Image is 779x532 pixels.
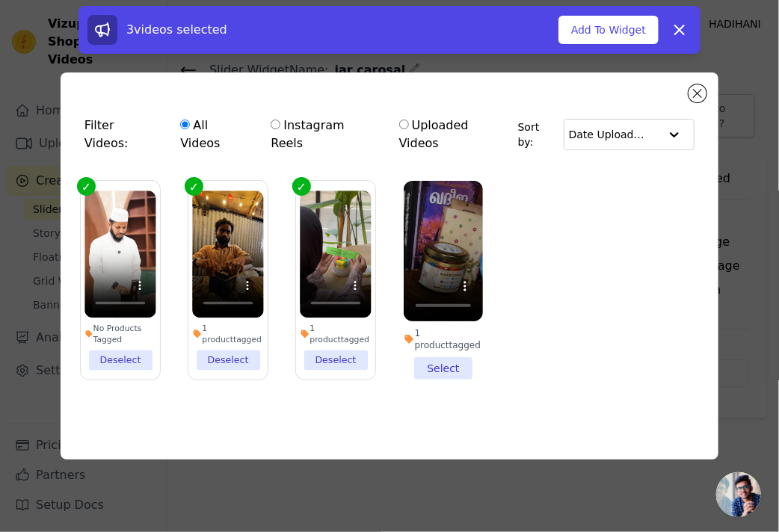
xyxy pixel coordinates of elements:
span: 3 videos selected [126,22,227,37]
div: 1 product tagged [404,327,483,351]
div: 1 product tagged [192,323,263,344]
div: 1 product tagged [300,323,371,344]
div: Open chat [716,472,761,517]
button: Add To Widget [558,16,659,44]
button: Close modal [689,84,706,102]
div: No Products Tagged [84,323,156,344]
label: Instagram Reels [270,116,378,153]
div: Filter Videos: [84,108,518,161]
label: All Videos [179,116,250,153]
label: Uploaded Videos [398,116,511,153]
div: Sort by: [518,119,695,150]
